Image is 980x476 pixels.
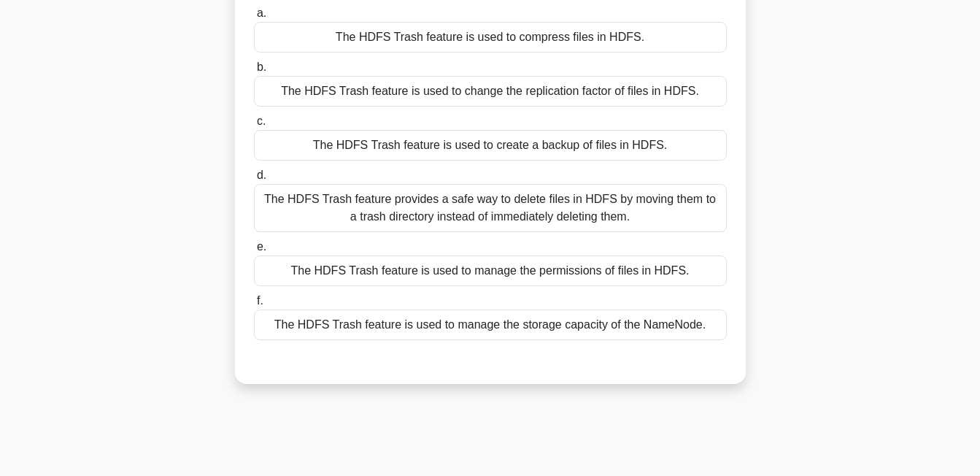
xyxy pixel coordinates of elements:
div: The HDFS Trash feature is used to compress files in HDFS. [254,22,727,53]
span: e. [257,240,266,253]
div: The HDFS Trash feature provides a safe way to delete files in HDFS by moving them to a trash dire... [254,184,727,232]
div: The HDFS Trash feature is used to manage the storage capacity of the NameNode. [254,310,727,340]
span: f. [257,294,263,307]
span: a. [257,7,266,19]
div: The HDFS Trash feature is used to change the replication factor of files in HDFS. [254,76,727,107]
div: The HDFS Trash feature is used to manage the permissions of files in HDFS. [254,256,727,286]
span: c. [257,115,266,127]
div: The HDFS Trash feature is used to create a backup of files in HDFS. [254,130,727,161]
span: d. [257,169,266,181]
span: b. [257,61,266,73]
